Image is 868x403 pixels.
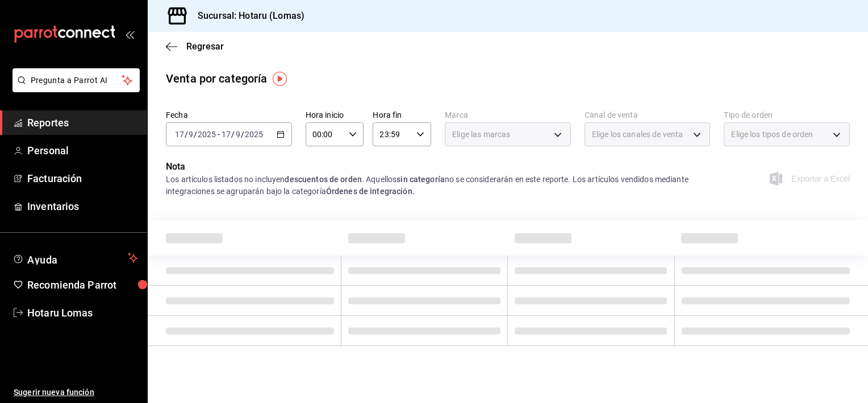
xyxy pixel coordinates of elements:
label: Canal de venta [585,111,711,119]
button: Pregunta a Parrot AI [12,68,140,92]
input: ---- [197,130,216,139]
span: Reportes [27,115,138,130]
input: -- [235,130,241,139]
p: Nota [166,160,710,174]
strong: sin categoría [397,175,445,184]
button: open_drawer_menu [125,30,134,39]
strong: descuentos de orden [285,175,362,184]
span: Sugerir nueva función [14,386,138,398]
span: / [194,130,197,139]
span: Inventarios [27,199,138,214]
span: Regresar [186,41,224,52]
span: / [185,130,188,139]
span: Ayuda [27,251,123,265]
span: Elige los tipos de orden [731,129,813,140]
div: Los artículos listados no incluyen . Aquellos no se considerarán en este reporte. Los artículos v... [166,174,710,198]
span: - [218,130,220,139]
button: Regresar [166,41,224,52]
span: Hotaru Lomas [27,305,138,320]
label: Fecha [166,111,292,119]
div: Venta por categoría [166,70,268,87]
label: Marca [445,111,571,119]
label: Hora fin [373,111,431,119]
span: Elige las marcas [452,129,510,140]
span: Recomienda Parrot [27,277,138,293]
label: Hora inicio [306,111,364,119]
span: / [231,130,235,139]
img: Tooltip marker [273,72,287,86]
a: Pregunta a Parrot AI [8,83,140,94]
span: / [241,130,244,139]
input: ---- [244,130,264,139]
input: -- [174,130,185,139]
input: -- [188,130,194,139]
h3: Sucursal: Hotaru (Lomas) [189,9,304,23]
span: Pregunta a Parrot AI [31,75,122,87]
span: Elige los canales de venta [592,129,683,140]
span: Facturación [27,171,138,186]
label: Tipo de orden [724,111,850,119]
strong: Órdenes de integración. [326,187,415,196]
span: Personal [27,143,138,158]
input: -- [221,130,231,139]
